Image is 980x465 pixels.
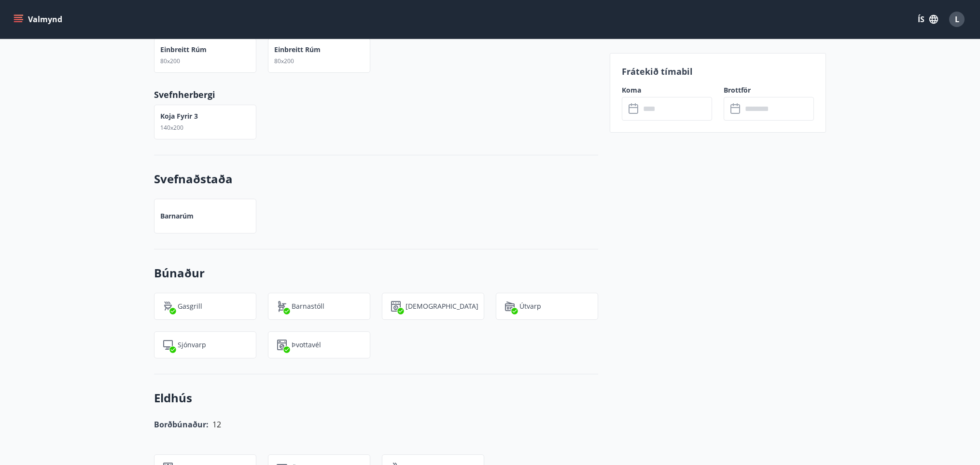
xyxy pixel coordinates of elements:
[274,45,321,55] p: Einbreitt rúm
[274,57,294,65] span: 80x200
[178,340,206,350] p: Sjónvarp
[292,340,321,350] p: Þvottavél
[390,301,402,312] img: hddCLTAnxqFUMr1fxmbGG8zWilo2syolR0f9UjPn.svg
[154,390,598,406] h3: Eldhús
[154,171,598,187] h3: Svefnaðstaða
[160,57,180,65] span: 80x200
[160,123,183,132] span: 140x200
[622,85,712,95] label: Koma
[12,11,66,28] button: menu
[276,301,288,312] img: ro1VYixuww4Qdd7lsw8J65QhOwJZ1j2DOUyXo3Mt.svg
[162,339,174,351] img: mAminyBEY3mRTAfayxHTq5gfGd6GwGu9CEpuJRvg.svg
[912,11,943,28] button: ÍS
[292,301,324,311] p: Barnastóll
[178,301,202,311] p: Gasgrill
[945,8,968,31] button: L
[212,418,221,431] h6: 12
[622,65,814,78] p: Frátekið tímabil
[160,211,194,221] p: Barnarúm
[154,419,209,430] span: Borðbúnaður:
[276,339,288,351] img: Dl16BY4EX9PAW649lg1C3oBuIaAsR6QVDQBO2cTm.svg
[160,111,198,121] p: Koja fyrir 3
[160,45,207,55] p: Einbreitt rúm
[162,301,174,312] img: ZXjrS3QKesehq6nQAPjaRuRTI364z8ohTALB4wBr.svg
[154,265,598,281] h3: Búnaður
[406,301,478,311] p: [DEMOGRAPHIC_DATA]
[154,88,598,101] p: Svefnherbergi
[519,301,541,311] p: Útvarp
[504,301,516,312] img: HjsXMP79zaSHlY54vW4Et0sdqheuFiP1RYfGwuXf.svg
[724,85,814,95] label: Brottför
[955,14,959,25] span: L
